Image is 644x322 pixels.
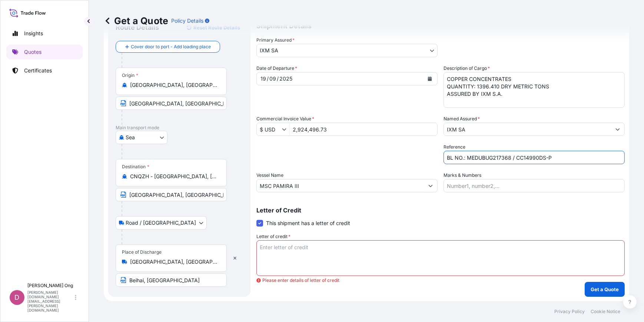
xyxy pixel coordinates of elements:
[257,123,282,136] input: Commercial Invoice Value
[591,286,619,293] p: Get a Quote
[444,179,625,192] input: Number1, number2,...
[424,179,437,192] button: Show suggestions
[6,26,83,41] a: Insights
[277,74,279,83] div: /
[266,219,350,227] span: This shipment has a letter of credit
[6,45,83,59] a: Quotes
[267,74,269,83] div: /
[130,81,218,89] input: Origin
[424,73,436,85] button: Calendar
[24,30,43,37] p: Insights
[171,17,203,25] p: Policy Details
[27,283,73,289] p: [PERSON_NAME] Ong
[256,172,283,179] label: Vessel Name
[116,97,227,110] input: Text to appear on certificate
[116,41,220,53] button: Cover door to port - Add loading place
[24,48,42,56] p: Quotes
[104,15,168,27] p: Get a Quote
[256,233,291,240] label: Letter of credit
[27,290,73,312] p: [PERSON_NAME][DOMAIN_NAME][EMAIL_ADDRESS][PERSON_NAME][DOMAIN_NAME]
[116,131,167,144] button: Select transport
[256,277,339,284] span: Please enter details of letter of credit
[256,207,625,213] p: Letter of Credit
[282,126,289,133] button: Show suggestions
[444,123,611,136] input: Full name
[444,65,490,72] label: Description of Cargo
[554,309,585,315] a: Privacy Policy
[256,115,314,123] label: Commercial Invoice Value
[444,172,481,179] label: Marks & Numbers
[290,123,437,136] input: Type amount
[122,72,138,78] div: Origin
[444,143,465,151] label: Reference
[116,125,243,131] p: Main transport mode
[585,282,625,297] button: Get a Quote
[269,74,277,83] div: month,
[444,115,480,123] label: Named Assured
[260,74,267,83] div: day,
[116,273,227,287] input: Text to appear on certificate
[256,44,438,57] button: IXM SA
[130,173,218,180] input: Destination
[24,67,52,74] p: Certificates
[257,179,424,192] input: Type to search vessel name or IMO
[126,219,196,227] span: Road / [GEOGRAPHIC_DATA]
[126,134,135,141] span: Sea
[260,47,278,54] span: IXM SA
[116,188,227,201] input: Text to appear on certificate
[122,249,162,255] div: Place of Discharge
[116,216,207,230] button: Select transport
[256,65,297,72] span: Date of Departure
[122,164,149,170] div: Destination
[279,74,293,83] div: year,
[15,294,20,301] span: D
[130,258,218,266] input: Place of Discharge
[444,151,625,164] input: Your internal reference
[591,309,620,315] a: Cookie Notice
[611,123,624,136] button: Show suggestions
[6,63,83,78] a: Certificates
[131,43,211,51] span: Cover door to port - Add loading place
